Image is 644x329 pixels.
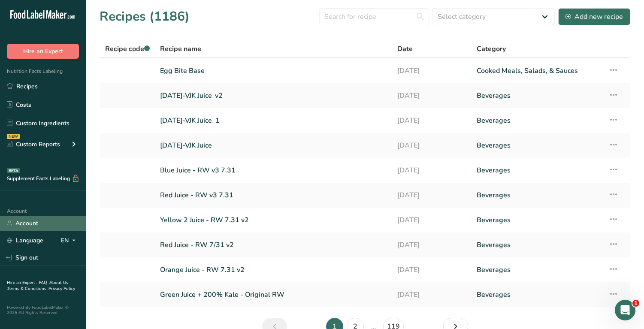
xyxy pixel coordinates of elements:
button: Hire an Expert [7,44,79,59]
span: Category [477,44,506,54]
a: Red Juice - RW v3 7.31 [160,186,387,204]
a: [DATE] [397,236,466,254]
a: Beverages [477,186,599,204]
a: [DATE] [397,261,466,279]
a: About Us . [7,280,68,292]
a: [DATE] [397,87,466,105]
div: Add new recipe [565,12,623,22]
input: Search for recipe [319,8,429,25]
span: Date [397,44,413,54]
a: Hire an Expert . [7,280,37,286]
div: BETA [7,168,20,173]
a: FAQ . [39,280,49,286]
span: 1 [632,300,639,307]
div: EN [61,235,79,246]
a: Cooked Meals, Salads, & Sauces [477,62,599,80]
a: Terms & Conditions . [7,286,48,292]
a: Beverages [477,136,599,154]
a: Beverages [477,87,599,105]
a: [DATE]-VJK Juice_v2 [160,87,387,105]
a: [DATE] [397,136,466,154]
a: Egg Bite Base [160,62,387,80]
span: Recipe code [105,44,150,54]
a: [DATE] [397,211,466,229]
a: Beverages [477,236,599,254]
a: Beverages [477,161,599,179]
div: Powered By FoodLabelMaker © 2025 All Rights Reserved [7,305,79,315]
span: Recipe name [160,44,201,54]
a: [DATE] [397,286,466,304]
a: [DATE] [397,186,466,204]
a: Blue Juice - RW v3 7.31 [160,161,387,179]
a: Beverages [477,211,599,229]
a: Orange Juice - RW 7.31 v2 [160,261,387,279]
a: [DATE]-VJK Juice_1 [160,112,387,130]
a: Beverages [477,112,599,130]
h1: Recipes (1186) [100,7,190,26]
button: Add new recipe [558,8,630,25]
a: Beverages [477,286,599,304]
a: Beverages [477,261,599,279]
a: Privacy Policy [48,286,75,292]
a: Yellow 2 Juice - RW 7.31 v2 [160,211,387,229]
a: Language [7,233,43,248]
iframe: Intercom live chat [615,300,635,320]
a: Red Juice - RW 7/31 v2 [160,236,387,254]
a: [DATE]-VJK Juice [160,136,387,154]
a: Green Juice + 200% Kale - Original RW [160,286,387,304]
a: [DATE] [397,112,466,130]
a: [DATE] [397,161,466,179]
div: Custom Reports [7,140,60,149]
div: NEW [7,134,20,139]
a: [DATE] [397,62,466,80]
